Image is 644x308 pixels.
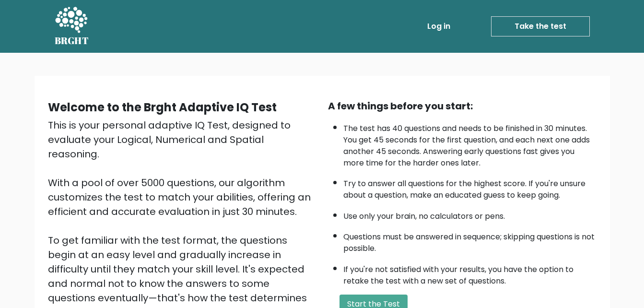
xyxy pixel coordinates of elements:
li: The test has 40 questions and needs to be finished in 30 minutes. You get 45 seconds for the firs... [343,118,597,169]
li: Try to answer all questions for the highest score. If you're unsure about a question, make an edu... [343,173,597,201]
li: If you're not satisfied with your results, you have the option to retake the test with a new set ... [343,259,597,287]
div: A few things before you start: [328,99,597,113]
h5: BRGHT [55,35,89,47]
a: Log in [423,17,454,36]
li: Questions must be answered in sequence; skipping questions is not possible. [343,226,597,254]
a: Take the test [491,16,590,36]
b: Welcome to the Brght Adaptive IQ Test [48,99,277,115]
li: Use only your brain, no calculators or pens. [343,206,597,222]
a: BRGHT [55,4,89,49]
